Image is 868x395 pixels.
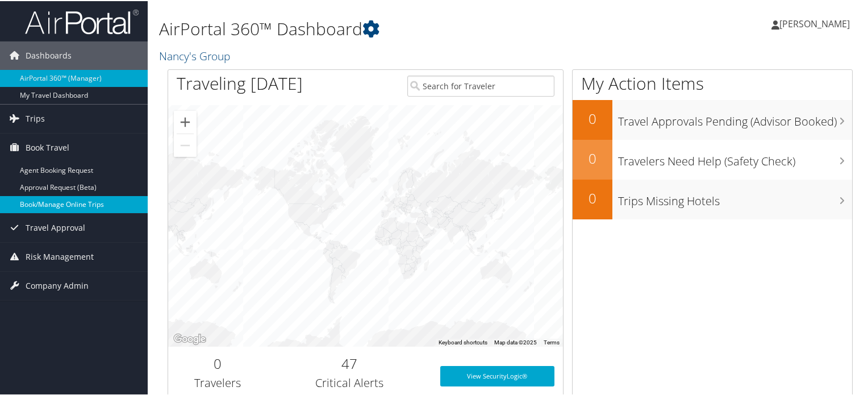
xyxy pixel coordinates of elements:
input: Search for Traveler [407,74,555,95]
h3: Travelers Need Help (Safety Check) [618,147,852,168]
h2: 0 [573,148,612,167]
button: Zoom out [174,133,197,156]
h3: Travelers [177,374,258,390]
h1: Traveling [DATE] [177,70,303,94]
span: Book Travel [26,132,69,161]
h2: 0 [573,108,612,127]
a: Nancy's Group [159,47,233,63]
h2: 0 [177,353,258,372]
a: 0Trips Missing Hotels [573,178,852,218]
span: Trips [26,103,45,132]
span: Travel Approval [26,213,85,241]
a: [PERSON_NAME] [771,6,861,40]
img: airportal-logo.png [25,7,139,34]
h3: Trips Missing Hotels [618,186,852,208]
span: Risk Management [26,242,94,270]
h1: AirPortal 360™ Dashboard [159,16,627,40]
span: Dashboards [26,40,72,69]
span: Map data ©2025 [494,338,537,344]
button: Zoom in [174,110,197,132]
img: Google [171,331,208,346]
a: View SecurityLogic® [440,365,555,385]
h2: 0 [573,188,612,207]
h3: Travel Approvals Pending (Advisor Booked) [618,107,852,128]
a: 0Travel Approvals Pending (Advisor Booked) [573,99,852,139]
span: Company Admin [26,271,89,299]
h1: My Action Items [573,70,852,94]
button: Keyboard shortcuts [439,338,487,346]
a: Open this area in Google Maps (opens a new window) [171,331,208,346]
span: [PERSON_NAME] [779,16,850,29]
h2: 47 [276,353,423,372]
a: 0Travelers Need Help (Safety Check) [573,139,852,178]
a: Terms (opens in new tab) [544,338,560,344]
h3: Critical Alerts [276,374,423,390]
